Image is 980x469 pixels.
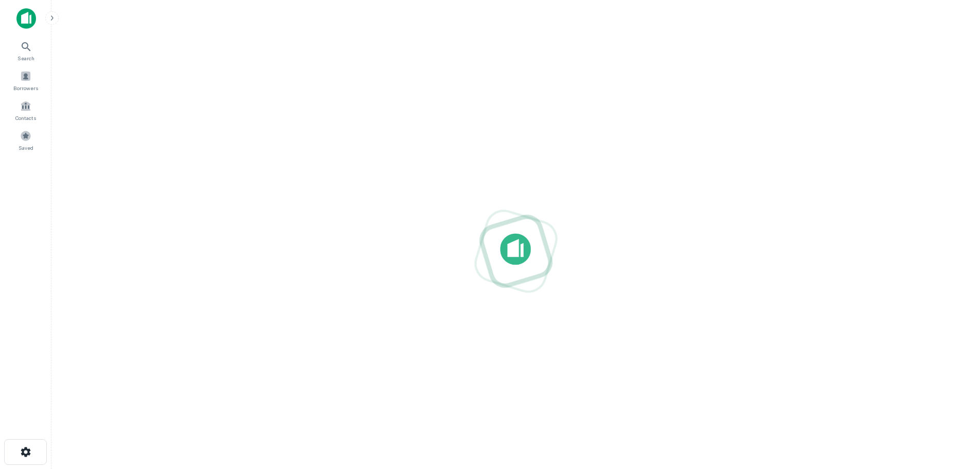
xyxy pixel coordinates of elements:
span: Search [17,54,34,62]
img: capitalize-icon.png [16,8,36,29]
a: Search [3,37,48,64]
span: Contacts [15,114,36,122]
a: Contacts [3,96,48,124]
a: Borrowers [3,66,48,94]
a: Saved [3,126,48,154]
span: Borrowers [13,84,38,92]
span: Saved [19,144,33,152]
